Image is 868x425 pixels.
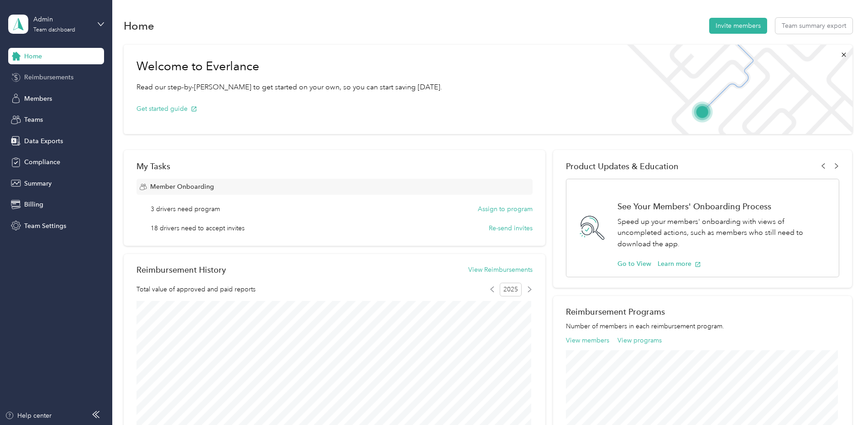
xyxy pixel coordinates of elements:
[566,161,679,171] span: Product Updates & Education
[709,18,767,34] button: Invite members
[151,204,220,214] span: 3 drivers need program
[151,223,245,233] span: 18 drivers need to accept invites
[24,52,42,61] span: Home
[489,223,533,233] button: Re-send invites
[618,45,852,134] img: Welcome to everlance
[617,336,662,345] button: View programs
[136,82,442,93] p: Read our step-by-[PERSON_NAME] to get started on your own, so you can start saving [DATE].
[24,157,60,167] span: Compliance
[617,259,651,269] button: Go to View
[566,307,839,316] h2: Reimbursement Programs
[24,115,43,124] span: Teams
[24,221,66,231] span: Team Settings
[500,283,522,296] span: 2025
[566,321,839,331] p: Number of members in each reimbursement program.
[124,21,154,31] h1: Home
[24,200,43,209] span: Billing
[33,15,90,24] div: Admin
[33,27,75,33] div: Team dashboard
[617,202,829,211] h1: See Your Members' Onboarding Process
[566,336,609,345] button: View members
[24,179,52,188] span: Summary
[468,265,533,275] button: View Reimbursements
[136,161,533,171] div: My Tasks
[24,136,63,146] span: Data Exports
[817,374,868,425] iframe: Everlance-gr Chat Button Frame
[775,18,852,34] button: Team summary export
[136,104,197,114] button: Get started guide
[136,285,256,294] span: Total value of approved and paid reports
[478,204,533,214] button: Assign to program
[136,59,442,74] h1: Welcome to Everlance
[5,411,52,420] button: Help center
[617,216,829,250] p: Speed up your members' onboarding with views of uncompleted actions, such as members who still ne...
[24,94,52,104] span: Members
[658,259,701,269] button: Learn more
[24,73,73,82] span: Reimbursements
[136,265,226,275] h2: Reimbursement History
[150,182,214,192] span: Member Onboarding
